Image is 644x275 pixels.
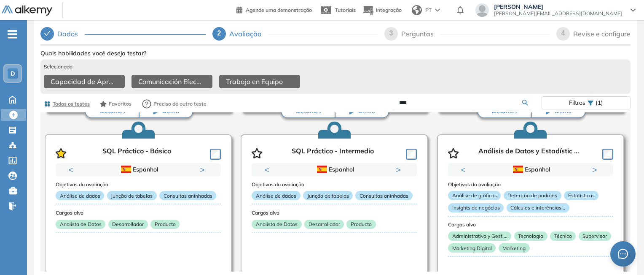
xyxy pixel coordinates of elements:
[282,165,387,174] div: Espanhol
[11,70,15,77] span: D
[150,220,180,229] p: Producto
[97,97,135,111] button: Favoritos
[618,249,628,259] span: message
[304,220,344,229] p: Desarrollador
[226,76,283,87] span: Trabajo en Equipo
[498,243,529,253] p: Marketing
[521,176,531,177] button: 1
[107,191,157,200] p: Junção de tabelas
[506,203,569,212] p: Cálculos e inferências...
[159,191,216,200] p: Consultas aninhadas
[128,176,138,177] button: 1
[384,27,550,41] div: 3Perguntas
[448,203,504,212] p: Insights de negócios
[252,220,301,229] p: Analista de Datos
[592,165,601,174] button: Next
[229,27,268,41] div: Avaliação
[236,4,312,14] a: Agende uma demonstração
[57,27,85,41] div: Dados
[346,220,376,229] p: Producto
[564,191,598,200] p: Estatísticas
[448,222,613,228] h3: Cargos alvo
[561,30,565,37] span: 4
[435,8,440,12] img: arrow
[338,176,344,177] button: 2
[102,147,171,160] p: SQL Práctico - Básico
[478,165,584,174] div: Espanhol
[362,1,402,19] button: Integração
[448,243,496,253] p: Marketing Digital
[376,7,402,13] span: Integração
[573,27,631,41] div: Revise e configure
[53,100,90,108] span: Todos os testes
[534,176,541,177] button: 2
[461,165,469,174] button: Previous
[44,63,72,71] span: Selecionado
[412,5,422,15] img: world
[478,147,579,160] p: Análisis de Datos y Estadístic ...
[252,182,417,188] h3: Objetivos da avaliação
[56,182,221,188] h3: Objetivos da avaliação
[448,231,511,241] p: Administrativo y Gesti...
[494,10,622,17] span: [PERSON_NAME][EMAIL_ADDRESS][DOMAIN_NAME]
[56,191,104,200] p: Análise de dados
[578,231,611,241] p: Supervisor
[252,191,300,200] p: Análise de dados
[324,176,334,177] button: 1
[246,7,312,13] span: Agende uma demonstração
[303,191,353,200] p: Junção de tabelas
[138,95,210,112] button: Preciso de outro teste
[550,231,576,241] p: Técnico
[2,5,52,16] img: Logotipo
[109,100,131,108] span: Favoritos
[40,49,146,58] span: Quais habilidades você deseja testar?
[292,147,374,160] p: SQL Práctico - Intermedio
[317,166,327,173] img: ESP
[569,97,585,109] span: Filtros
[401,27,440,41] div: Perguntas
[153,100,207,108] span: Preciso de outro teste
[68,165,77,174] button: Previous
[448,191,501,200] p: Análise de gráficos
[56,210,221,216] h3: Cargos alvo
[8,33,17,35] i: -
[513,166,523,173] img: ESP
[40,97,93,111] button: Todos os testes
[556,27,631,41] div: 4Revise e configure
[51,76,115,87] span: Capacidad de Aprendizaje en Adultos
[86,165,191,174] div: Espanhol
[217,30,221,37] span: 2
[264,165,273,174] button: Previous
[44,30,51,37] span: check
[396,165,404,174] button: Next
[40,27,206,41] div: Dados
[448,182,613,188] h3: Objetivos da avaliação
[494,3,622,10] span: [PERSON_NAME]
[514,231,547,241] p: Tecnología
[425,6,432,14] span: PT
[335,7,356,13] span: Tutoriais
[200,165,208,174] button: Next
[56,220,105,229] p: Analista de Datos
[503,191,561,200] p: Detecção de padrões
[108,220,148,229] p: Desarrollador
[355,191,412,200] p: Consultas aninhadas
[389,30,393,37] span: 3
[252,210,417,216] h3: Cargos alvo
[212,27,378,41] div: 2Avaliação
[138,76,202,87] span: Comunicación Efectiva
[596,97,603,109] span: (1)
[121,166,131,173] img: ESP
[142,176,148,177] button: 2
